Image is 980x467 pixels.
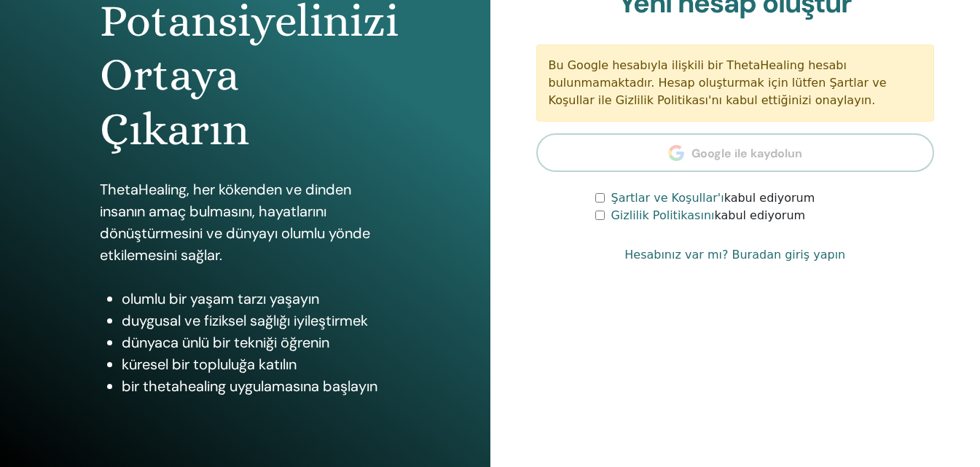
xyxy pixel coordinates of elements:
[624,248,845,262] font: Hesabınız var mı? Buradan giriş yapın
[724,191,815,205] font: kabul ediyorum
[100,180,370,264] font: ThetaHealing, her kökenden ve dinden insanın amaç bulmasını, hayatlarını dönüştürmesini ve dünyay...
[624,246,845,264] a: Hesabınız var mı? Buradan giriş yapın
[122,355,297,374] font: küresel bir topluluğa katılın
[714,208,805,222] font: kabul ediyorum
[122,333,329,352] font: dünyaca ünlü bir tekniği öğrenin
[549,58,887,107] font: Bu Google hesabıyla ilişkili bir ThetaHealing hesabı bulunmamaktadır. Hesap oluşturmak için lütfe...
[122,377,377,396] font: bir thetahealing uygulamasına başlayın
[122,289,319,308] font: olumlu bir yaşam tarzı yaşayın
[611,191,724,205] a: Şartlar ve Koşullar'ı
[122,311,368,330] font: duygusal ve fiziksel sağlığı iyileştirmek
[611,208,714,222] a: Gizlilik Politikasını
